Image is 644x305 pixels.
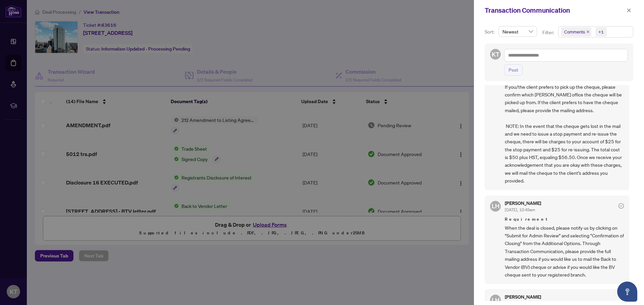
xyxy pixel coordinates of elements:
span: Newest [502,26,533,36]
span: KT [492,50,499,59]
span: Comments [564,28,585,35]
span: Requirement [505,216,624,223]
span: LH [492,201,499,211]
p: Sort: [485,28,496,35]
button: Post [504,64,523,76]
span: When the deal is closed, please notify us by clicking on “Submit for Admin Review” and selecting ... [505,224,624,279]
button: Open asap [617,282,637,302]
span: close [627,8,631,13]
span: close [586,30,590,33]
p: Filter: [542,29,555,36]
span: LH [492,295,499,305]
h5: [PERSON_NAME] [505,201,541,206]
div: Transaction Communication [485,5,625,15]
div: +1 [598,28,604,35]
span: check-circle [619,203,624,209]
span: Comments [561,27,591,36]
span: [DATE], 10:49am [505,207,535,212]
h5: [PERSON_NAME] [505,295,541,299]
span: If you/the client prefers to pick up the cheque, please confirm which [PERSON_NAME] office the ch... [505,83,624,185]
